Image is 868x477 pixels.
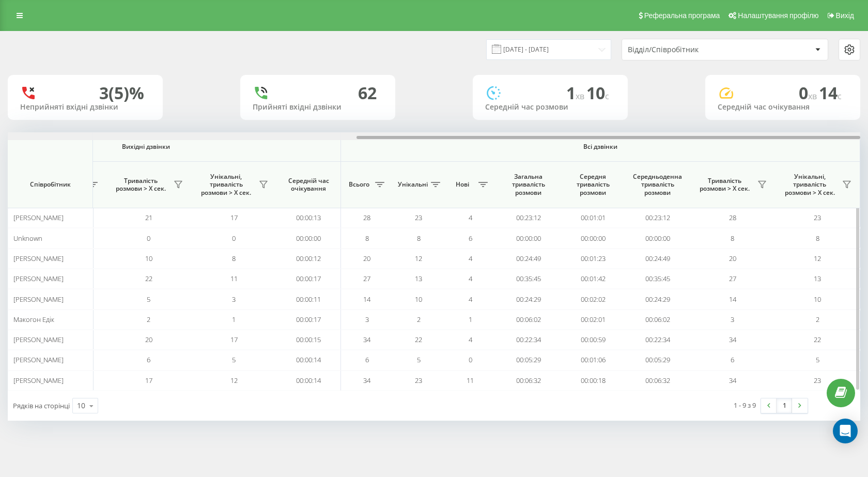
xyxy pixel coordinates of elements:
span: 28 [363,213,370,222]
span: [PERSON_NAME] [13,355,64,364]
span: c [605,90,609,102]
span: 0 [232,234,236,243]
span: 34 [363,335,370,344]
div: Open Intercom Messenger [833,419,858,443]
td: 00:35:45 [496,269,561,289]
td: 00:01:01 [561,208,625,228]
span: 34 [363,376,370,385]
td: 00:00:11 [276,289,341,309]
td: 00:00:59 [561,330,625,350]
span: [PERSON_NAME] [13,335,64,344]
span: хв [576,90,586,102]
span: 17 [230,335,238,344]
td: 00:06:32 [496,371,561,391]
span: 0 [469,355,472,364]
td: 00:00:14 [276,371,341,391]
div: Неприйняті вхідні дзвінки [20,103,150,112]
span: 5 [232,355,236,364]
span: 10 [814,295,821,304]
td: 00:35:45 [625,269,690,289]
span: 27 [729,274,736,283]
span: Загальна тривалість розмови [504,173,553,197]
td: 00:06:02 [625,310,690,330]
span: Унікальні [398,180,428,189]
div: Середній час розмови [485,103,615,112]
span: 22 [814,335,821,344]
span: 8 [731,234,734,243]
span: Налаштування профілю [738,11,818,20]
span: 10 [415,295,422,304]
span: [PERSON_NAME] [13,254,64,263]
span: 22 [415,335,422,344]
span: 4 [469,213,472,222]
span: 2 [816,315,819,324]
span: 12 [230,376,238,385]
td: 00:02:02 [561,289,625,309]
td: 00:02:01 [561,310,625,330]
span: 11 [230,274,238,283]
span: 12 [814,254,821,263]
span: 8 [417,234,421,243]
span: 20 [729,254,736,263]
td: 00:00:12 [276,249,341,269]
span: 28 [729,213,736,222]
span: 23 [415,213,422,222]
td: 00:23:12 [496,208,561,228]
td: 00:00:13 [276,208,341,228]
td: 00:24:49 [496,249,561,269]
span: 10 [586,82,609,104]
span: 5 [417,355,421,364]
span: 4 [469,274,472,283]
span: Унікальні, тривалість розмови > Х сек. [196,173,256,197]
td: 00:00:00 [496,228,561,248]
span: 3 [731,315,734,324]
span: 5 [816,355,819,364]
span: 5 [147,295,150,304]
td: 00:23:12 [625,208,690,228]
span: 17 [230,213,238,222]
span: Макогон Едік [13,315,54,324]
span: Унікальні, тривалість розмови > Х сек. [780,173,839,197]
span: Всі дзвінки [371,143,829,151]
span: Середня тривалість розмови [568,173,617,197]
span: 4 [469,335,472,344]
span: 13 [415,274,422,283]
td: 00:01:23 [561,249,625,269]
span: 6 [731,355,734,364]
span: 0 [799,82,819,104]
span: 17 [145,376,152,385]
span: 20 [145,335,152,344]
div: Прийняті вхідні дзвінки [253,103,383,112]
span: Рядків на сторінці [13,401,70,410]
span: 22 [145,274,152,283]
span: 2 [417,315,421,324]
span: 3 [232,295,236,304]
td: 00:05:29 [625,350,690,370]
td: 00:22:34 [625,330,690,350]
a: 1 [777,398,792,413]
span: 21 [145,213,152,222]
span: Співробітник [17,180,84,189]
div: Відділ/Співробітник [628,45,751,54]
td: 00:24:29 [496,289,561,309]
span: Середній час очікування [284,177,333,193]
span: 10 [145,254,152,263]
td: 00:00:18 [561,371,625,391]
td: 00:00:15 [276,330,341,350]
span: Нові [450,180,475,189]
span: 1 [232,315,236,324]
span: 34 [729,335,736,344]
td: 00:00:14 [276,350,341,370]
span: c [838,90,842,102]
span: 14 [819,82,842,104]
td: 00:00:17 [276,269,341,289]
span: 6 [147,355,150,364]
span: 6 [365,355,369,364]
td: 00:06:32 [625,371,690,391]
td: 00:06:02 [496,310,561,330]
td: 00:22:34 [496,330,561,350]
span: 11 [467,376,474,385]
div: Середній час очікування [718,103,848,112]
span: 1 [469,315,472,324]
span: 20 [363,254,370,263]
